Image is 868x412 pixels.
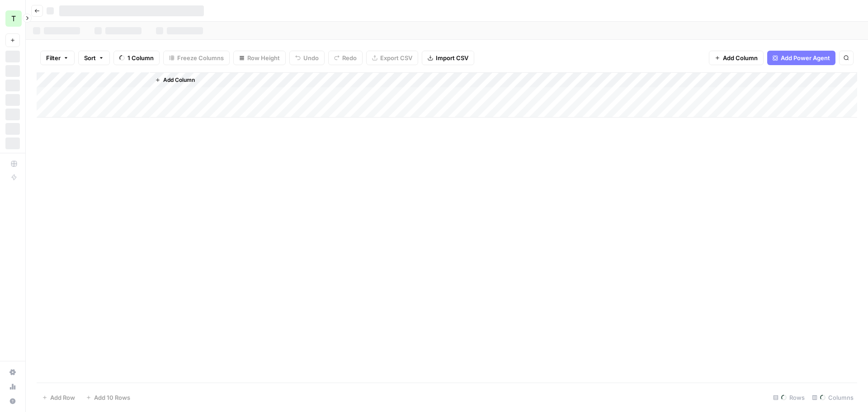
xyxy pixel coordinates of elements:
button: Import CSV [422,51,474,65]
span: Freeze Columns [177,53,224,62]
button: Sort [78,51,110,65]
button: Help + Support [5,394,20,408]
a: Settings [5,365,20,379]
span: Redo [342,53,357,62]
a: Usage [5,379,20,394]
div: Columns [808,390,857,405]
button: Add Row [37,390,80,405]
span: Sort [84,53,96,62]
span: Add 10 Rows [94,393,130,402]
button: Undo [289,51,325,65]
span: 1 Column [127,53,154,62]
button: Workspace: TY SEO Team [5,7,20,30]
span: T [11,13,16,24]
span: Filter [46,53,61,62]
div: Rows [769,390,808,405]
button: Export CSV [366,51,418,65]
span: Undo [303,53,319,62]
span: Import CSV [436,53,468,62]
span: Row Height [247,53,280,62]
button: Filter [40,51,75,65]
button: 1 Column [113,51,160,65]
span: Add Column [723,53,758,62]
button: Redo [328,51,363,65]
span: Add Row [50,393,75,402]
button: Row Height [233,51,286,65]
button: Add 10 Rows [80,390,136,405]
button: Add Power Agent [767,51,835,65]
button: Freeze Columns [163,51,230,65]
span: Export CSV [380,53,412,62]
span: Add Column [163,76,195,84]
button: Add Column [709,51,764,65]
button: Add Column [151,74,198,86]
span: Add Power Agent [781,53,830,62]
